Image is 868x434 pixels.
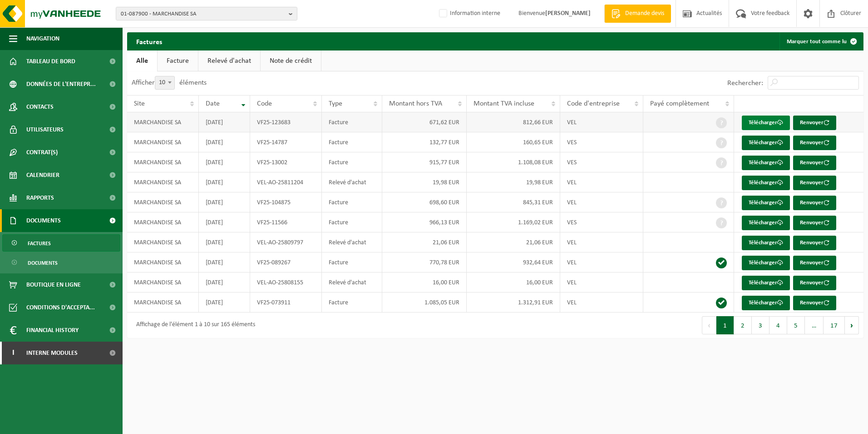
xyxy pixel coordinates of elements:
[9,342,17,364] span: I
[322,132,382,152] td: Facture
[198,50,260,71] a: Relevé d'achat
[127,172,199,192] td: MARCHANDISE SA
[437,7,500,20] label: Information interne
[250,192,321,212] td: VF25-104875
[206,100,220,107] span: Date
[793,156,836,170] button: Renvoyer
[389,100,442,107] span: Montant hors TVA
[623,9,666,18] span: Demande devis
[845,316,859,334] button: Next
[257,100,272,107] span: Code
[155,76,174,89] span: 10
[742,276,790,290] a: Télécharger
[322,273,382,293] td: Relevé d'achat
[322,293,382,313] td: Facture
[742,156,790,170] a: Télécharger
[560,293,644,313] td: VEL
[127,293,199,313] td: MARCHANDISE SA
[322,252,382,273] td: Facture
[127,50,157,71] a: Alle
[467,172,560,192] td: 19,98 EUR
[793,116,836,130] button: Renvoyer
[199,172,250,192] td: [DATE]
[26,27,59,50] span: Navigation
[382,232,467,252] td: 21,06 EUR
[250,172,321,192] td: VEL-AO-25811204
[382,212,467,232] td: 966,13 EUR
[779,32,863,50] button: Marquer tout comme lu
[199,293,250,313] td: [DATE]
[727,80,763,87] label: Rechercher:
[322,172,382,192] td: Relevé d'achat
[382,293,467,313] td: 1.085,05 EUR
[382,132,467,152] td: 132,77 EUR
[742,176,790,190] a: Télécharger
[467,112,560,132] td: 812,66 EUR
[382,172,467,192] td: 19,98 EUR
[199,252,250,273] td: [DATE]
[382,273,467,293] td: 16,00 EUR
[793,276,836,290] button: Renvoyer
[322,192,382,212] td: Facture
[329,100,342,107] span: Type
[199,273,250,293] td: [DATE]
[26,187,54,209] span: Rapports
[28,254,58,272] span: Documents
[467,293,560,313] td: 1.312,91 EUR
[26,319,79,342] span: Financial History
[560,212,644,232] td: VES
[769,316,787,334] button: 4
[560,152,644,172] td: VES
[467,152,560,172] td: 1.108,08 EUR
[545,10,591,17] strong: [PERSON_NAME]
[742,256,790,270] a: Télécharger
[467,232,560,252] td: 21,06 EUR
[199,192,250,212] td: [DATE]
[26,164,59,187] span: Calendrier
[116,7,297,20] button: 01-087900 - MARCHANDISE SA
[560,172,644,192] td: VEL
[26,50,75,73] span: Tableau de bord
[742,196,790,210] a: Télécharger
[250,232,321,252] td: VEL-AO-25809797
[382,152,467,172] td: 915,77 EUR
[742,116,790,130] a: Télécharger
[199,212,250,232] td: [DATE]
[199,112,250,132] td: [DATE]
[26,141,58,164] span: Contrat(s)
[787,316,805,334] button: 5
[560,192,644,212] td: VEL
[26,209,61,232] span: Documents
[26,118,64,141] span: Utilisateurs
[158,50,198,71] a: Facture
[250,273,321,293] td: VEL-AO-25808155
[742,136,790,150] a: Télécharger
[742,236,790,250] a: Télécharger
[322,112,382,132] td: Facture
[2,254,120,271] a: Documents
[467,212,560,232] td: 1.169,02 EUR
[716,316,734,334] button: 1
[26,96,54,118] span: Contacts
[793,136,836,150] button: Renvoyer
[742,296,790,310] a: Télécharger
[382,192,467,212] td: 698,60 EUR
[322,152,382,172] td: Facture
[793,256,836,270] button: Renvoyer
[322,212,382,232] td: Facture
[604,5,671,23] a: Demande devis
[382,252,467,273] td: 770,78 EUR
[127,273,199,293] td: MARCHANDISE SA
[250,293,321,313] td: VF25-073911
[560,252,644,273] td: VEL
[127,132,199,152] td: MARCHANDISE SA
[560,273,644,293] td: VEL
[127,232,199,252] td: MARCHANDISE SA
[132,79,207,86] label: Afficher éléments
[155,76,175,90] span: 10
[567,100,620,107] span: Code d'entreprise
[127,112,199,132] td: MARCHANDISE SA
[793,236,836,250] button: Renvoyer
[793,296,836,310] button: Renvoyer
[650,100,709,107] span: Payé complètement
